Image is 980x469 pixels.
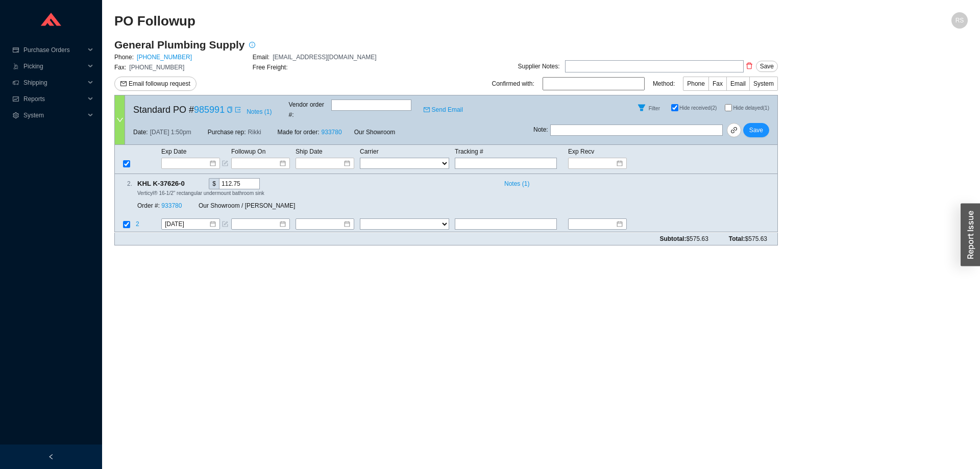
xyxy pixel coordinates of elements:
span: Verticyl® 16-1/2" rectangular undermount bathroom sink [137,190,264,196]
span: mail [424,107,430,113]
span: Note : [533,125,548,136]
input: Hide received(2) [671,104,678,111]
span: link [730,127,738,135]
span: credit-card [12,47,19,53]
div: Copy [227,105,233,115]
span: down [116,116,124,124]
button: info-circle [245,38,259,52]
span: System [753,80,774,87]
span: delete [744,62,754,69]
span: Hide received (2) [679,105,717,111]
span: Total: [729,234,767,244]
div: 2 . [115,179,132,189]
span: Notes ( 1 ) [247,107,272,117]
span: [EMAIL_ADDRESS][DOMAIN_NAME] [273,54,376,61]
span: filter [634,104,649,112]
span: Standard PO # [133,102,225,117]
span: setting [12,112,19,118]
span: $575.63 [686,235,708,242]
div: $ [209,178,219,189]
span: $575.63 [745,235,767,242]
span: Fax [713,80,723,87]
input: Hide delayed(1) [725,104,732,111]
a: link [727,123,741,137]
span: Followup On [231,148,265,155]
button: Notes (1) [500,178,530,185]
a: 933780 [161,203,182,210]
span: Tracking # [455,148,483,155]
span: info-circle [246,42,259,48]
span: Ship Date [296,148,323,155]
span: 2 [136,221,141,228]
span: [PHONE_NUMBER] [129,64,184,71]
span: Reports [23,91,85,107]
button: Save [756,61,778,72]
a: 933780 [322,129,342,136]
span: Hide delayed (1) [733,105,769,111]
span: fund [12,96,19,102]
span: Purchase Orders [23,42,85,58]
button: Save [743,123,769,137]
span: Fax: [114,64,126,71]
span: Phone: [114,54,134,61]
span: System [23,107,85,124]
span: Save [749,125,763,135]
span: Email [730,80,746,87]
span: Carrier [360,148,379,155]
input: 10/20/2025 [165,219,209,230]
span: Date: [133,127,148,137]
span: export [235,107,241,113]
span: Subtotal: [659,234,708,244]
span: Rikki [248,127,261,137]
span: copy [227,107,233,113]
h2: PO Followup [114,12,754,30]
span: Picking [23,58,85,75]
h3: General Plumbing Supply [114,38,245,52]
span: Vendor order # : [289,100,329,120]
span: form [222,221,228,228]
button: delete [744,59,755,73]
div: Supplier Notes: [518,61,560,71]
span: Phone [687,80,705,87]
span: Made for order: [278,129,320,136]
span: Email followup request [129,79,190,89]
span: Our Showroom / [PERSON_NAME] [199,203,295,210]
button: mailEmail followup request [114,77,197,91]
span: Our Showroom [354,127,396,137]
span: mail [120,81,127,88]
button: Filter [633,100,650,116]
span: Exp Recv [568,148,594,155]
span: [DATE] 1:50pm [150,127,191,137]
span: Purchase rep: [208,127,246,137]
span: Order #: [137,203,160,210]
a: 985991 [194,105,225,115]
span: form [222,160,228,166]
span: Shipping [23,75,85,91]
button: Notes (1) [246,106,272,113]
span: Free Freight: [253,64,288,71]
span: RS [955,12,964,29]
span: KHL K-37626-0 [137,178,193,189]
span: Notes ( 1 ) [504,179,529,189]
a: mailSend Email [424,105,463,115]
span: Exp Date [161,148,186,155]
span: Filter [649,106,660,111]
div: Confirmed with: Method: [492,77,778,91]
span: Email: [253,54,269,61]
a: export [235,105,241,115]
span: Save [760,61,774,71]
a: [PHONE_NUMBER] [137,54,192,61]
div: Copy [187,178,193,189]
span: left [48,454,54,460]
